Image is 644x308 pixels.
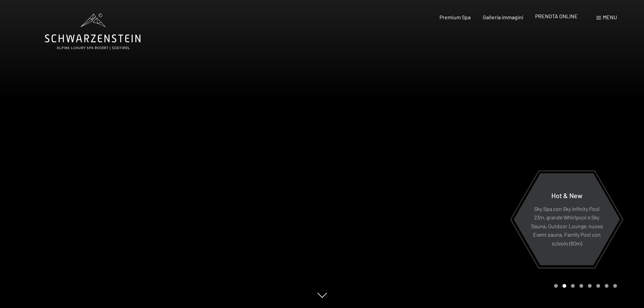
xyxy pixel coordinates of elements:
div: Carousel Page 5 [588,284,592,288]
div: Carousel Pagination [552,284,617,288]
div: Carousel Page 6 [596,284,600,288]
p: Sky Spa con Sky infinity Pool 23m, grande Whirlpool e Sky Sauna, Outdoor Lounge, nuova Event saun... [530,204,603,247]
div: Carousel Page 4 [579,284,583,288]
span: Menu [603,14,617,20]
div: Carousel Page 8 [613,284,617,288]
a: Galleria immagini [483,14,523,20]
a: Premium Spa [439,14,471,20]
a: Hot & New Sky Spa con Sky infinity Pool 23m, grande Whirlpool e Sky Sauna, Outdoor Lounge, nuova ... [513,173,620,266]
div: Carousel Page 7 [605,284,609,288]
a: PRENOTA ONLINE [535,13,578,19]
div: Carousel Page 1 [554,284,558,288]
div: Carousel Page 3 [571,284,575,288]
span: Hot & New [551,191,582,199]
div: Carousel Page 2 (Current Slide) [563,284,566,288]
